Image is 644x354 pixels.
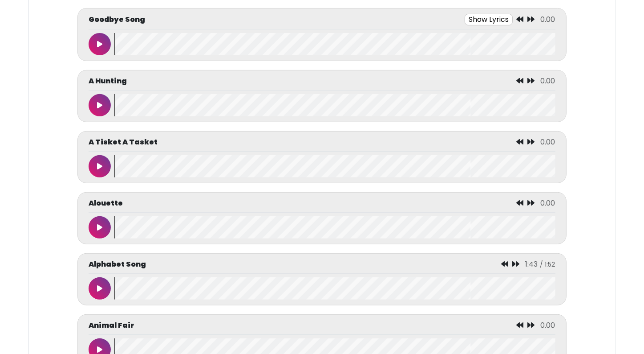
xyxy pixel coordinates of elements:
[541,320,555,330] span: 0.00
[89,198,123,209] p: Alouette
[89,320,134,331] p: Animal Fair
[526,259,538,269] span: 1:43
[89,259,146,270] p: Alphabet Song
[541,76,555,86] span: 0.00
[540,260,555,269] span: / 1:52
[465,14,513,25] button: Show Lyrics
[89,76,127,86] p: A Hunting
[541,14,555,25] span: 0.00
[541,198,555,208] span: 0.00
[89,14,145,25] p: Goodbye Song
[541,137,555,147] span: 0.00
[89,137,158,148] p: A Tisket A Tasket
